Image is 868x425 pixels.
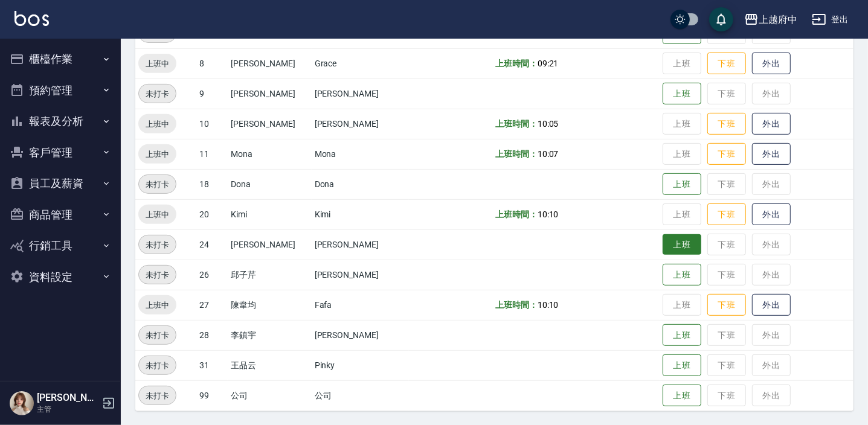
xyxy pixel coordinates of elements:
[196,229,228,260] td: 24
[139,359,176,372] span: 未打卡
[312,290,409,320] td: Fafa
[196,290,228,320] td: 27
[312,169,409,199] td: Dona
[5,137,116,168] button: 客戶管理
[228,290,311,320] td: 陳韋均
[5,75,116,106] button: 預約管理
[312,199,409,229] td: Kimi
[228,139,311,169] td: Mona
[10,391,34,415] img: Person
[228,199,311,229] td: Kimi
[495,119,538,129] b: 上班時間：
[495,59,538,68] b: 上班時間：
[752,143,791,165] button: 外出
[196,199,228,229] td: 20
[5,43,116,75] button: 櫃檯作業
[138,118,176,130] span: 上班中
[196,48,228,78] td: 8
[707,53,746,75] button: 下班
[196,260,228,290] td: 26
[5,261,116,293] button: 資料設定
[807,8,854,31] button: 登出
[312,350,409,380] td: Pinky
[138,148,176,161] span: 上班中
[663,83,701,105] button: 上班
[196,320,228,350] td: 28
[37,392,98,404] h5: [PERSON_NAME]
[228,350,311,380] td: 王品云
[312,78,409,109] td: [PERSON_NAME]
[538,119,559,129] span: 10:05
[312,260,409,290] td: [PERSON_NAME]
[312,320,409,350] td: [PERSON_NAME]
[196,169,228,199] td: 18
[228,109,311,139] td: [PERSON_NAME]
[138,208,176,221] span: 上班中
[228,380,311,411] td: 公司
[196,78,228,109] td: 9
[752,53,791,75] button: 外出
[707,203,746,226] button: 下班
[139,178,176,191] span: 未打卡
[312,139,409,169] td: Mona
[707,143,746,165] button: 下班
[139,269,176,281] span: 未打卡
[196,109,228,139] td: 10
[663,385,701,407] button: 上班
[5,230,116,261] button: 行銷工具
[37,404,98,415] p: 主管
[709,7,733,31] button: save
[228,78,311,109] td: [PERSON_NAME]
[663,354,701,377] button: 上班
[312,48,409,78] td: Grace
[707,113,746,135] button: 下班
[139,88,176,100] span: 未打卡
[139,238,176,251] span: 未打卡
[138,299,176,312] span: 上班中
[5,168,116,199] button: 員工及薪資
[495,149,538,159] b: 上班時間：
[5,199,116,231] button: 商品管理
[228,229,311,260] td: [PERSON_NAME]
[752,294,791,316] button: 外出
[739,7,802,32] button: 上越府中
[138,57,176,70] span: 上班中
[14,11,49,26] img: Logo
[663,324,701,347] button: 上班
[538,209,559,219] span: 10:10
[139,329,176,342] span: 未打卡
[752,203,791,226] button: 外出
[228,320,311,350] td: 李鎮宇
[196,139,228,169] td: 11
[495,300,538,310] b: 上班時間：
[538,149,559,159] span: 10:07
[663,264,701,286] button: 上班
[752,113,791,135] button: 外出
[228,260,311,290] td: 邱子芹
[228,169,311,199] td: Dona
[312,380,409,411] td: 公司
[759,12,797,27] div: 上越府中
[228,48,311,78] td: [PERSON_NAME]
[312,229,409,260] td: [PERSON_NAME]
[538,300,559,310] span: 10:10
[312,109,409,139] td: [PERSON_NAME]
[663,234,701,255] button: 上班
[5,106,116,137] button: 報表及分析
[538,59,559,68] span: 09:21
[196,380,228,411] td: 99
[139,389,176,402] span: 未打卡
[495,209,538,219] b: 上班時間：
[196,350,228,380] td: 31
[663,173,701,196] button: 上班
[707,294,746,316] button: 下班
